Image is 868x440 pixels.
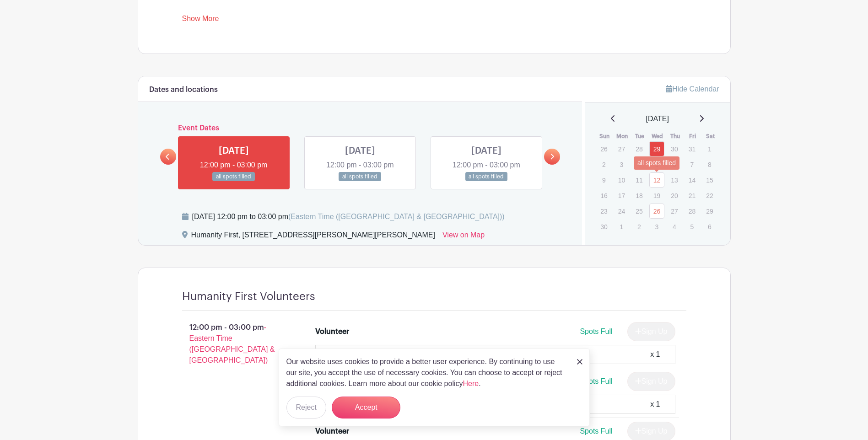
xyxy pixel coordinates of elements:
[332,397,400,419] button: Accept
[631,220,647,234] p: 2
[649,188,664,203] p: 19
[667,188,682,203] p: 20
[649,204,664,219] a: 26
[685,142,700,156] p: 31
[315,326,349,337] div: Volunteer
[649,220,664,234] p: 3
[631,132,649,141] th: Tue
[596,132,614,141] th: Sun
[702,157,717,172] p: 8
[315,426,349,437] div: Volunteer
[580,377,612,385] span: Spots Full
[286,356,567,389] p: Our website uses cookies to provide a better user experience. By continuing to use our site, you ...
[580,327,612,335] span: Spots Full
[614,188,629,203] p: 17
[442,230,485,244] a: View on Map
[702,142,717,156] p: 1
[666,132,684,141] th: Thu
[182,15,219,26] a: Show More
[684,132,702,141] th: Fri
[176,124,545,133] h6: Event Dates
[702,173,717,187] p: 15
[649,141,664,156] a: 29
[288,213,505,220] span: (Eastern Time ([GEOGRAPHIC_DATA] & [GEOGRAPHIC_DATA]))
[192,211,505,222] div: [DATE] 12:00 pm to 03:00 pm
[667,142,682,156] p: 30
[667,173,682,187] p: 13
[685,173,700,187] p: 14
[286,397,326,419] button: Reject
[631,204,647,218] p: 25
[631,157,647,172] p: 4
[614,157,629,172] p: 3
[666,85,719,93] a: Hide Calendar
[650,349,660,360] div: x 1
[191,230,435,244] div: Humanity First, [STREET_ADDRESS][PERSON_NAME][PERSON_NAME]
[182,290,315,303] h4: Humanity First Volunteers
[614,142,629,156] p: 27
[631,173,647,187] p: 11
[685,188,700,203] p: 21
[596,220,611,234] p: 30
[702,220,717,234] p: 6
[596,188,611,203] p: 16
[649,132,667,141] th: Wed
[702,204,717,218] p: 29
[650,399,660,410] div: x 1
[596,173,611,187] p: 9
[149,86,218,94] h6: Dates and locations
[631,188,647,203] p: 18
[167,318,301,370] p: 12:00 pm - 03:00 pm
[685,204,700,218] p: 28
[580,427,612,435] span: Spots Full
[649,172,664,188] a: 12
[634,156,679,170] div: all spots filled
[646,113,669,124] span: [DATE]
[596,157,611,172] p: 2
[614,173,629,187] p: 10
[702,188,717,203] p: 22
[614,220,629,234] p: 1
[667,204,682,218] p: 27
[701,132,719,141] th: Sat
[685,220,700,234] p: 5
[667,220,682,234] p: 4
[614,132,631,141] th: Mon
[614,204,629,218] p: 24
[631,142,647,156] p: 28
[577,359,582,365] img: close_button-5f87c8562297e5c2d7936805f587ecaba9071eb48480494691a3f1689db116b3.svg
[463,380,479,387] a: Here
[596,142,611,156] p: 26
[685,157,700,172] p: 7
[596,204,611,218] p: 23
